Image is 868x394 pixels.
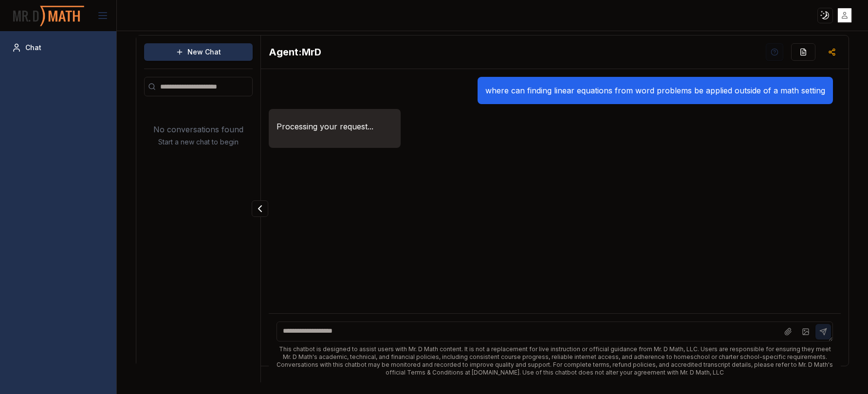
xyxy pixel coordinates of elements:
[12,3,85,29] img: PromptOwl
[153,124,243,135] p: No conversations found
[277,345,833,376] div: This chatbot is designed to assist users with Mr. D Math content. It is not a replacement for liv...
[158,137,239,147] p: Start a new chat to begin
[791,43,815,61] button: Re-Fill Questions
[277,121,373,132] p: Processing your request...
[485,85,825,96] p: where can finding linear equations from word problems be applied outside of a math setting
[269,45,321,59] h2: MrD
[252,200,268,217] button: Collapse panel
[144,43,253,61] button: New Chat
[25,43,41,53] span: Chat
[8,39,109,56] a: Chat
[766,43,783,61] button: Help Videos
[838,8,852,22] img: placeholder-user.jpg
